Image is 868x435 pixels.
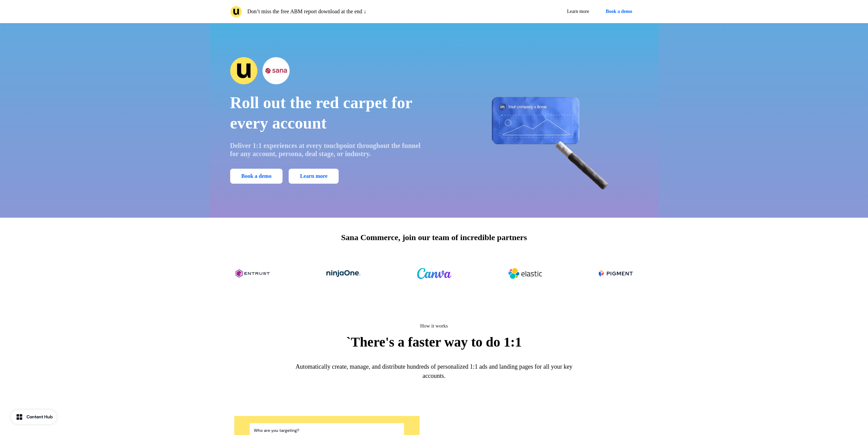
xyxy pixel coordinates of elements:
span: How it works [420,323,448,329]
p: Don’t miss the free ABM report download at the end ↓ [248,7,367,16]
p: Sana Commerce, join our team of incredible partners [341,231,527,244]
p: Deliver 1:1 experiences at every touchpoint throughout the funnel for any account, persona, deal ... [230,141,425,158]
span: Roll out the red carpet for every account [230,94,412,132]
div: Content Hub [27,414,53,420]
button: Book a demo [230,169,283,184]
h2: Automatically create, manage, and distribute hundreds of personalized 1:1 ads and landing pages f... [291,362,577,381]
p: `There's a faster way to do 1:1 [346,334,522,350]
a: Learn more [289,169,339,184]
a: Learn more [562,5,595,18]
button: Content Hub [11,410,57,424]
button: Book a demo [600,5,638,18]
